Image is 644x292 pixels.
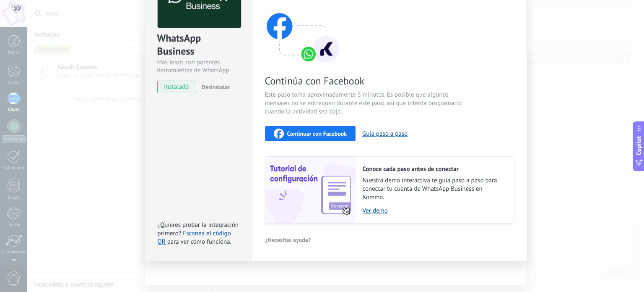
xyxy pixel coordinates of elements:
[158,229,231,246] a: Escanea el código QR
[158,221,239,237] span: ¿Quieres probar la integración primero?
[265,234,312,246] button: ¿Necesitas ayuda?
[158,81,196,93] span: instalado
[363,165,505,173] h2: Conoce cada paso antes de conectar
[363,176,505,202] span: Nuestra demo interactiva te guía paso a paso para conectar tu cuenta de WhatsApp Business en Kommo.
[363,207,505,215] a: Ver demo
[198,81,230,93] button: Desinstalar
[635,136,643,155] span: Copilot
[167,238,231,246] span: para ver cómo funciona.
[362,130,408,138] button: Guía paso a paso
[265,91,465,116] span: Este paso toma aproximadamente 5 minutos. Es posible que algunos mensajes no se entreguen durante...
[265,126,356,141] button: Continuar con Facebook
[287,131,347,137] span: Continuar con Facebook
[157,58,240,74] div: Más leads con potentes herramientas de WhatsApp
[202,83,230,91] span: Desinstalar
[265,74,465,87] span: Continúa con Facebook
[265,237,311,243] span: ¿Necesitas ayuda?
[157,32,240,58] div: WhatsApp Business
